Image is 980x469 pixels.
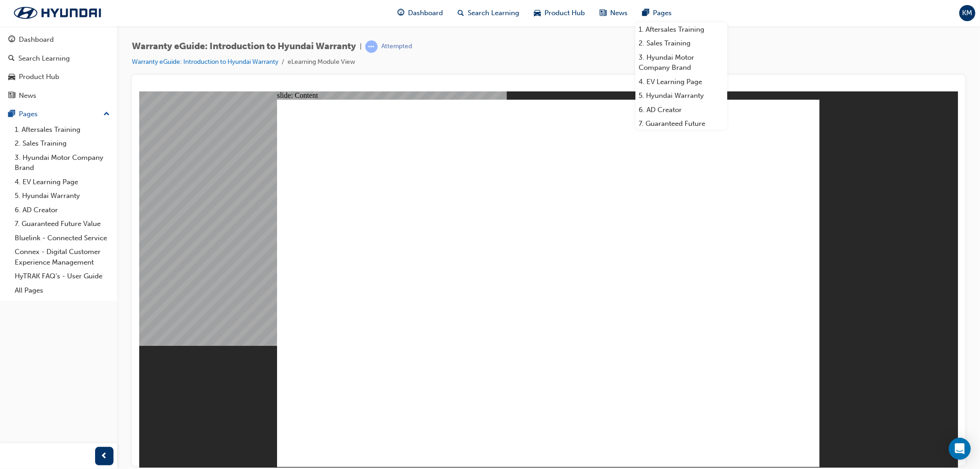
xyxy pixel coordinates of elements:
[8,110,15,119] span: pages-icon
[963,8,973,18] span: KM
[635,103,727,117] a: 6. AD Creator
[11,175,113,189] a: 4. EV Learning Page
[101,451,108,462] span: prev-icon
[11,203,113,217] a: 6. AD Creator
[635,117,727,141] a: 7. Guaranteed Future Value
[635,4,680,23] a: pages-iconPages
[5,3,110,23] img: Trak
[19,72,59,82] div: Product Hub
[8,36,15,44] span: guage-icon
[288,57,355,68] li: eLearning Module View
[635,36,727,51] a: 2. Sales Training
[381,42,412,51] div: Attempted
[593,4,635,23] a: news-iconNews
[132,58,278,66] a: Warranty eGuide: Introduction to Hyundai Warranty
[635,23,727,37] a: 1. Aftersales Training
[103,108,110,120] span: up-icon
[11,136,113,151] a: 2. Sales Training
[451,4,527,23] a: search-iconSearch Learning
[4,31,113,48] a: Dashboard
[11,231,113,245] a: Bluelink - Connected Service
[11,217,113,231] a: 7. Guaranteed Future Value
[534,7,541,19] span: car-icon
[635,75,727,89] a: 4. EV Learning Page
[949,438,971,460] div: Open Intercom Messenger
[11,123,113,137] a: 1. Aftersales Training
[11,245,113,269] a: Connex - Digital Customer Experience Management
[18,53,70,64] div: Search Learning
[11,151,113,175] a: 3. Hyundai Motor Company Brand
[19,109,38,119] div: Pages
[11,283,113,298] a: All Pages
[4,106,113,123] button: Pages
[19,34,54,45] div: Dashboard
[959,5,975,21] button: KM
[527,4,593,23] a: car-iconProduct Hub
[4,87,113,104] a: News
[8,73,15,81] span: car-icon
[408,8,443,18] span: Dashboard
[4,29,113,106] button: DashboardSearch LearningProduct HubNews
[8,92,15,100] span: news-icon
[360,41,362,52] span: |
[11,269,113,283] a: HyTRAK FAQ's - User Guide
[4,68,113,85] a: Product Hub
[4,50,113,67] a: Search Learning
[391,4,451,23] a: guage-iconDashboard
[458,7,465,19] span: search-icon
[11,189,113,203] a: 5. Hyundai Warranty
[545,8,585,18] span: Product Hub
[19,90,36,101] div: News
[643,7,650,19] span: pages-icon
[468,8,520,18] span: Search Learning
[398,7,405,19] span: guage-icon
[8,55,15,63] span: search-icon
[635,51,727,75] a: 3. Hyundai Motor Company Brand
[365,40,378,53] span: learningRecordVerb_ATTEMPT-icon
[611,8,628,18] span: News
[132,41,356,52] span: Warranty eGuide: Introduction to Hyundai Warranty
[635,89,727,103] a: 5. Hyundai Warranty
[653,8,672,18] span: Pages
[600,7,607,19] span: news-icon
